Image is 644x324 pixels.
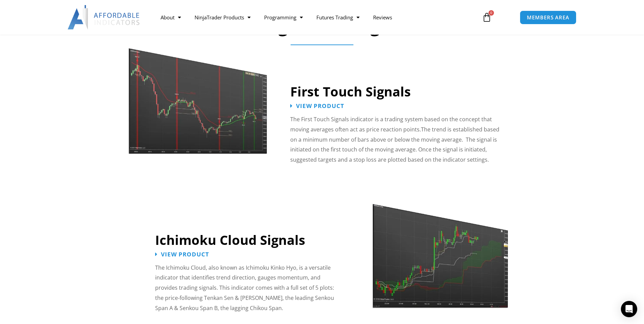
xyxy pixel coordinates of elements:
[527,15,569,20] span: MEMBERS AREA
[188,10,257,25] a: NinjaTrader Products
[161,251,209,257] span: View Product
[371,191,508,309] img: Ichimuku | Affordable Indicators – NinjaTrader
[296,103,344,109] span: View Product
[155,231,305,249] a: Ichimoku Cloud Signals
[290,83,411,100] a: First Touch Signals
[154,10,188,25] a: About
[257,10,310,25] a: Programming
[68,5,141,30] img: LogoAI | Affordable Indicators – NinjaTrader
[155,251,209,257] a: View Product
[489,10,494,16] span: 0
[154,10,474,25] nav: Menu
[472,7,502,27] a: 0
[128,34,268,154] img: First Touch Signals 1 | Affordable Indicators – NinjaTrader
[290,103,344,109] a: View Product
[520,11,576,24] a: MEMBERS AREA
[290,114,505,165] p: The First Touch Signals indicator is a trading system based on the concept that moving averages o...
[310,10,366,25] a: Futures Trading
[155,263,343,313] p: The Ichimoku Cloud, also known as Ichimoku Kinko Hyo, is a versatile indicator that identifies tr...
[621,301,637,317] div: Open Intercom Messenger
[366,10,399,25] a: Reviews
